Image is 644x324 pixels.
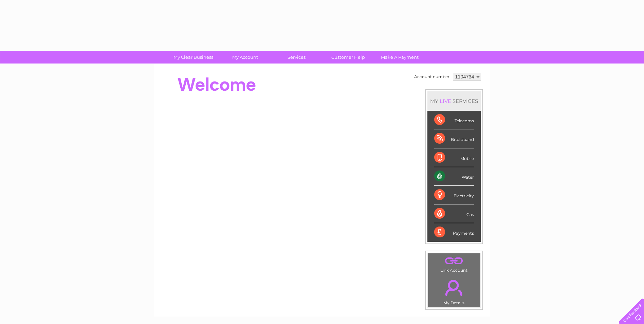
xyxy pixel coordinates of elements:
div: Broadband [434,129,474,148]
td: Account number [412,71,451,83]
div: LIVE [438,98,453,104]
td: Link Account [428,253,480,274]
a: My Account [217,51,273,64]
div: Mobile [434,148,474,167]
td: My Details [428,274,480,307]
div: Water [434,167,474,186]
a: . [430,255,478,267]
div: Gas [434,204,474,223]
div: Telecoms [434,111,474,129]
a: Services [269,51,325,64]
div: MY SERVICES [427,91,481,111]
a: Customer Help [320,51,376,64]
div: Payments [434,223,474,241]
a: Make A Payment [372,51,428,64]
div: Electricity [434,186,474,204]
a: My Clear Business [165,51,221,64]
a: . [430,276,478,300]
